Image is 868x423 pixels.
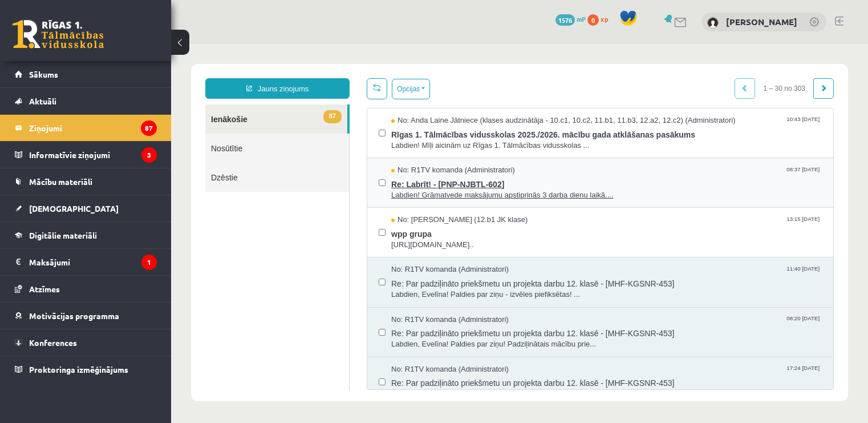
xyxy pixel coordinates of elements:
a: No: Anda Laine Jātniece (klases audzinātāja - 10.c1, 10.c2, 11.b1, 11.b3, 12.a2, 12.c2) (Administ... [220,71,651,107]
span: Labdien, Evelīna! Padziļinātais priekšmets jāizvēlas vēsture VAI s... [220,345,651,356]
a: Motivācijas programma [15,303,157,329]
span: No: R1TV komanda (Administratori) [220,121,344,132]
span: Proktoringa izmēģinājums [29,364,128,374]
span: Labdien! Grāmatvede maksājumu apstiprinās 3 darba dienu laikā.... [220,146,651,157]
span: No: R1TV komanda (Administratori) [220,271,338,281]
a: Maksājumi1 [15,249,157,275]
a: 0 xp [587,14,614,23]
span: Re: Labrīt! - [PNP-NJBTL-602] [220,132,651,146]
span: xp [601,14,608,23]
img: Evelīna Marija Beitāne [707,17,719,29]
span: Labdien, Evelīna! Paldies par ziņu! Padziļinātais mācību prie... [220,295,651,306]
a: No: R1TV komanda (Administratori) 11:40 [DATE] Re: Par padziļināto priekšmetu un projekta darbu 1... [220,220,651,256]
span: Aktuāli [29,96,56,106]
a: Jauns ziņojums [34,34,179,55]
a: Sākums [15,61,157,87]
span: [DEMOGRAPHIC_DATA] [29,203,119,213]
span: Mācību materiāli [29,176,92,187]
a: No: R1TV komanda (Administratori) 17:24 [DATE] Re: Par padziļināto priekšmetu un projekta darbu 1... [220,320,651,356]
i: 87 [141,120,157,136]
span: 1 – 30 no 303 [584,34,643,55]
span: No: Anda Laine Jātniece (klases audzinātāja - 10.c1, 10.c2, 11.b1, 11.b3, 12.a2, 12.c2) (Administ... [220,71,565,82]
span: Atzīmes [29,284,60,294]
legend: Ziņojumi [29,115,157,141]
span: Digitālie materiāli [29,230,97,240]
button: Opcijas [221,35,259,55]
span: Motivācijas programma [29,311,119,321]
a: 1576 mP [555,14,586,23]
a: Dzēstie [34,119,178,148]
a: [PERSON_NAME] [726,16,797,27]
span: Labdien, Evelīna! Paldies par ziņu - izvēles piefiksētas! ... [220,245,651,256]
a: No: R1TV komanda (Administratori) 08:37 [DATE] Re: Labrīt! - [PNP-NJBTL-602] Labdien! Grāmatvede ... [220,121,651,156]
span: mP [577,14,586,23]
a: Nosūtītie [34,90,178,119]
legend: Informatīvie ziņojumi [29,142,157,168]
span: wpp grupa [220,182,651,196]
span: No: R1TV komanda (Administratori) [220,220,338,231]
a: No: R1TV komanda (Administratori) 08:20 [DATE] Re: Par padziļināto priekšmetu un projekta darbu 1... [220,271,651,306]
span: Sākums [29,69,58,79]
span: 1576 [555,14,575,26]
i: 1 [141,255,157,270]
span: Konferences [29,337,77,348]
span: [URL][DOMAIN_NAME].. [220,196,651,207]
a: Rīgas 1. Tālmācības vidusskola [13,20,104,49]
a: No: [PERSON_NAME] (12.b1 JK klase) 13:15 [DATE] wpp grupa [URL][DOMAIN_NAME].. [220,171,651,206]
span: 08:20 [DATE] [613,271,651,279]
a: [DEMOGRAPHIC_DATA] [15,195,157,221]
span: 13:15 [DATE] [613,171,651,179]
span: 0 [587,14,599,26]
span: Rīgas 1. Tālmācības vidusskolas 2025./2026. mācību gada atklāšanas pasākums [220,82,651,96]
a: Proktoringa izmēģinājums [15,356,157,382]
legend: Maksājumi [29,249,157,275]
a: Informatīvie ziņojumi3 [15,142,157,168]
a: Atzīmes [15,276,157,302]
span: No: R1TV komanda (Administratori) [220,320,338,331]
a: Mācību materiāli [15,168,157,195]
span: 17:24 [DATE] [613,320,651,329]
i: 3 [141,147,157,163]
span: Labdien! Mīļi aicinām uz Rīgas 1. Tālmācības vidusskolas ... [220,96,651,107]
a: Konferences [15,329,157,356]
span: 08:37 [DATE] [613,121,651,130]
a: Ziņojumi87 [15,115,157,141]
a: Aktuāli [15,88,157,114]
span: Re: Par padziļināto priekšmetu un projekta darbu 12. klasē - [MHF-KGSNR-453] [220,281,651,295]
span: Re: Par padziļināto priekšmetu un projekta darbu 12. klasē - [MHF-KGSNR-453] [220,231,651,245]
span: 11:40 [DATE] [613,220,651,229]
span: No: [PERSON_NAME] (12.b1 JK klase) [220,171,356,182]
span: Re: Par padziļināto priekšmetu un projekta darbu 12. klasē - [MHF-KGSNR-453] [220,331,651,345]
span: 87 [152,66,171,79]
a: 87Ienākošie [34,61,176,90]
span: 10:43 [DATE] [613,71,651,80]
a: Digitālie materiāli [15,222,157,248]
